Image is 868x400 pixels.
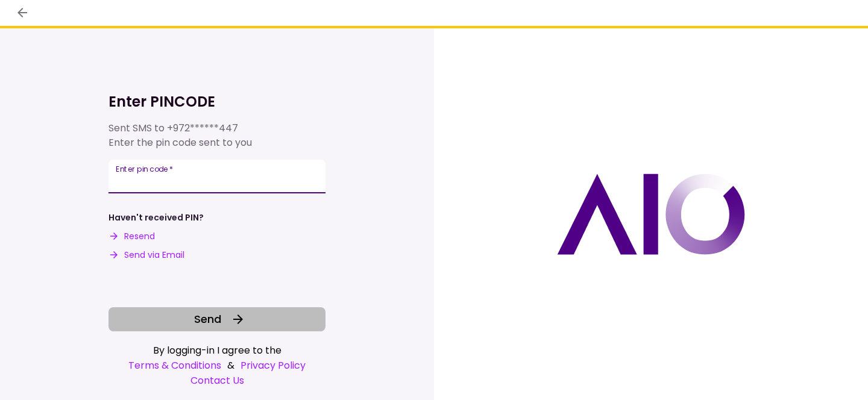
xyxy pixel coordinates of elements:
[12,2,33,23] button: back
[116,164,173,174] label: Enter pin code
[128,358,221,373] a: Terms & Conditions
[108,358,325,373] div: &
[108,121,325,150] div: Sent SMS to Enter the pin code sent to you
[194,311,221,327] span: Send
[557,173,745,255] img: AIO logo
[108,373,325,388] a: Contact Us
[108,307,325,331] button: Send
[108,211,204,224] div: Haven't received PIN?
[108,92,325,111] h1: Enter PINCODE
[108,230,155,243] button: Resend
[108,249,184,261] button: Send via Email
[241,358,306,373] a: Privacy Policy
[108,343,325,358] div: By logging-in I agree to the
